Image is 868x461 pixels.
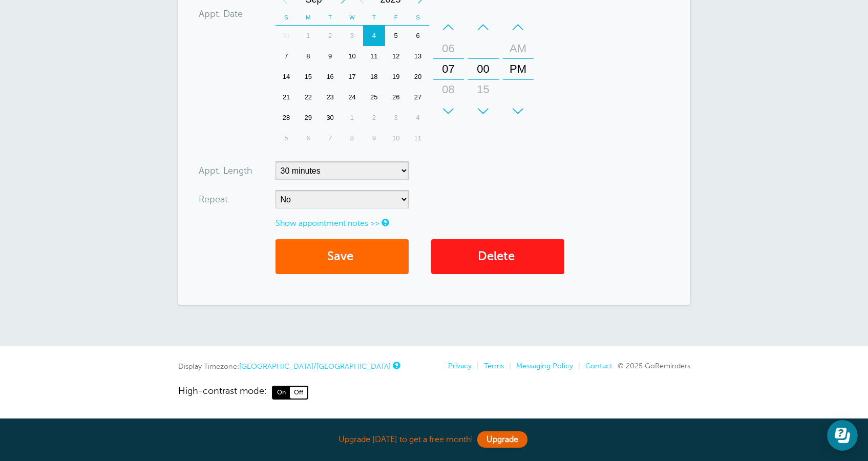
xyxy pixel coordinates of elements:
[448,362,472,370] a: Privacy
[319,87,341,108] div: Tuesday, September 23
[363,108,385,128] div: Thursday, October 2
[319,67,341,87] div: 16
[341,87,363,108] div: 24
[276,10,298,26] th: S
[407,26,429,46] div: Saturday, September 6
[407,87,429,108] div: Saturday, September 27
[273,387,290,398] span: On
[276,26,298,46] div: Sunday, August 31
[341,128,363,149] div: Wednesday, October 8
[297,128,319,149] div: 6
[385,87,407,108] div: 26
[319,46,341,67] div: 9
[341,46,363,67] div: 10
[385,108,407,128] div: 3
[199,9,243,18] label: Appt. Date
[407,87,429,108] div: 27
[585,362,612,370] a: Contact
[341,87,363,108] div: Wednesday, September 24
[407,67,429,87] div: Saturday, September 20
[276,128,298,149] div: 5
[385,128,407,149] div: Friday, October 10
[341,128,363,149] div: 8
[385,46,407,67] div: 12
[341,26,363,46] div: 3
[618,362,690,370] span: © 2025 GoReminders
[319,67,341,87] div: Tuesday, September 16
[407,46,429,67] div: Saturday, September 13
[297,26,319,46] div: Monday, September 1
[341,67,363,87] div: 17
[276,239,409,275] button: Save
[276,46,298,67] div: 7
[436,79,461,100] div: 08
[363,26,385,46] div: Today, Thursday, September 4
[297,67,319,87] div: Monday, September 15
[297,67,319,87] div: 15
[382,219,388,226] a: Notes are for internal use only, and are not visible to your clients.
[276,46,298,67] div: Sunday, September 7
[363,46,385,67] div: Thursday, September 11
[319,108,341,128] div: 30
[407,128,429,149] div: 11
[385,108,407,128] div: Friday, October 3
[431,239,564,275] a: Delete
[827,420,858,451] iframe: Resource center
[506,59,531,79] div: PM
[385,67,407,87] div: 19
[516,362,573,370] a: Messaging Policy
[178,362,399,371] div: Display Timezone:
[319,26,341,46] div: Tuesday, September 2
[363,67,385,87] div: 18
[472,362,479,370] li: |
[484,362,504,370] a: Terms
[276,87,298,108] div: Sunday, September 21
[407,46,429,67] div: 13
[363,108,385,128] div: 2
[319,26,341,46] div: 2
[199,195,228,204] label: Repeat
[297,128,319,149] div: Monday, October 6
[468,17,499,121] div: Minutes
[385,67,407,87] div: Friday, September 19
[385,46,407,67] div: Friday, September 12
[276,128,298,149] div: Sunday, October 5
[385,26,407,46] div: 5
[471,100,496,120] div: 30
[276,108,298,128] div: Sunday, September 28
[276,108,298,128] div: 28
[363,128,385,149] div: 9
[385,26,407,46] div: Friday, September 5
[276,67,298,87] div: Sunday, September 14
[385,87,407,108] div: Friday, September 26
[341,108,363,128] div: 1
[471,59,496,79] div: 00
[407,128,429,149] div: Saturday, October 11
[319,108,341,128] div: Tuesday, September 30
[363,87,385,108] div: Thursday, September 25
[239,362,391,370] a: [GEOGRAPHIC_DATA]/[GEOGRAPHIC_DATA]
[297,108,319,128] div: 29
[297,87,319,108] div: 22
[393,362,399,369] a: This is the timezone being used to display dates and times to you on this device. Click the timez...
[341,108,363,128] div: Wednesday, October 1
[385,128,407,149] div: 10
[341,46,363,67] div: Wednesday, September 10
[319,87,341,108] div: 23
[199,166,252,175] label: Appt. Length
[319,128,341,149] div: 7
[407,26,429,46] div: 6
[178,386,267,399] span: High-contrast mode:
[319,10,341,26] th: T
[506,38,531,59] div: AM
[471,79,496,100] div: 15
[477,431,527,448] a: Upgrade
[436,38,461,59] div: 06
[385,10,407,26] th: F
[319,128,341,149] div: Tuesday, October 7
[407,108,429,128] div: 4
[297,26,319,46] div: 1
[436,59,461,79] div: 07
[341,67,363,87] div: Wednesday, September 17
[276,67,298,87] div: 14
